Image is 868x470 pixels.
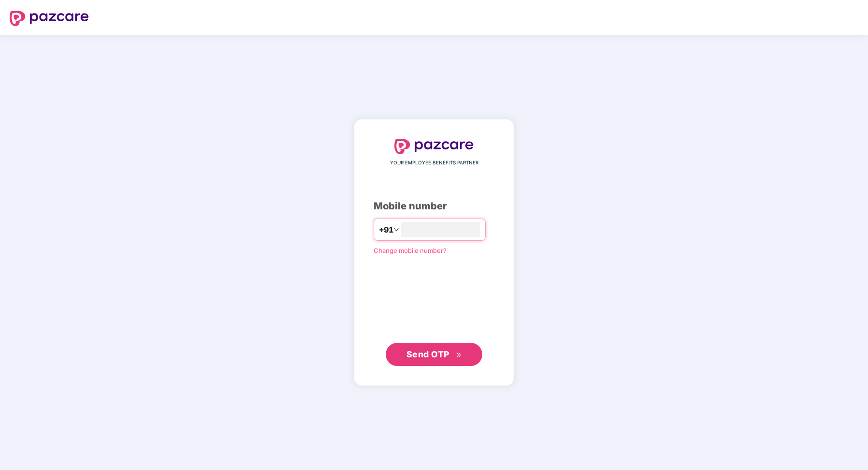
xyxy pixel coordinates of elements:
[390,159,478,167] span: YOUR EMPLOYEE BENEFITS PARTNER
[406,349,449,359] span: Send OTP
[394,139,474,154] img: logo
[379,224,393,236] span: +91
[386,343,482,366] button: Send OTPdouble-right
[374,199,494,214] div: Mobile number
[393,227,399,233] span: down
[10,11,89,26] img: logo
[456,352,462,358] span: double-right
[374,247,447,254] a: Change mobile number?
